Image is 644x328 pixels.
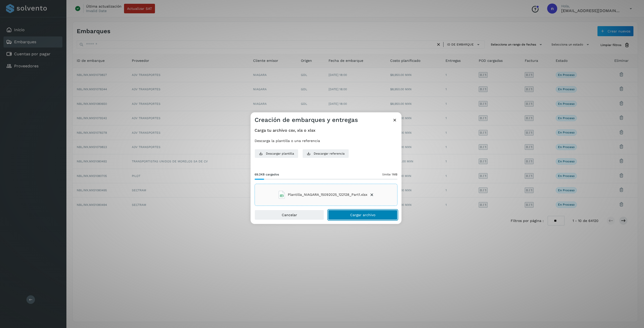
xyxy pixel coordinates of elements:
span: límite 1MB [382,172,397,177]
button: Cargar archivo [328,210,397,220]
span: Descargar plantilla [266,151,294,156]
h4: Carga tu archivo csv, xls o xlsx [255,128,397,133]
h3: Creación de embarques y entregas [255,116,358,124]
span: Descargar referencia [314,151,345,156]
span: Cancelar [282,213,297,217]
p: Descarga la plantilla o una referencia [255,139,397,143]
button: Descargar plantilla [255,149,298,158]
span: Plantilla_NIAGARA_15092025_122128_Part1.xlsx [288,192,367,197]
button: Cancelar [255,210,324,220]
button: Descargar referencia [302,149,349,158]
span: Cargar archivo [350,213,375,217]
span: 69.2KB cargados [255,172,279,177]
